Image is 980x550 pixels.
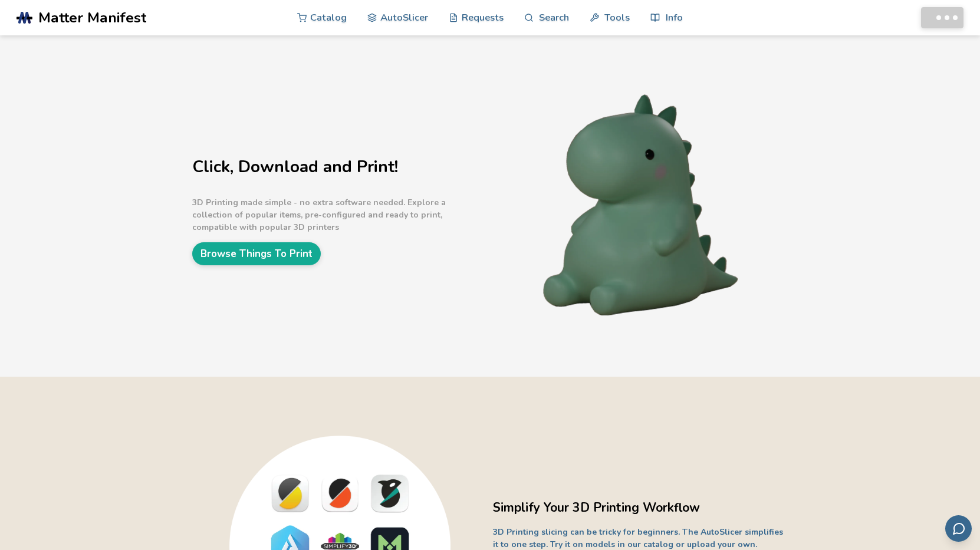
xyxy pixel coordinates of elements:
h2: Simplify Your 3D Printing Workflow [493,499,788,517]
span: Matter Manifest [38,9,146,26]
h1: Click, Download and Print! [192,158,487,176]
button: Send feedback via email [945,515,972,542]
a: Browse Things To Print [192,242,321,265]
p: 3D Printing made simple - no extra software needed. Explore a collection of popular items, pre-co... [192,196,487,233]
